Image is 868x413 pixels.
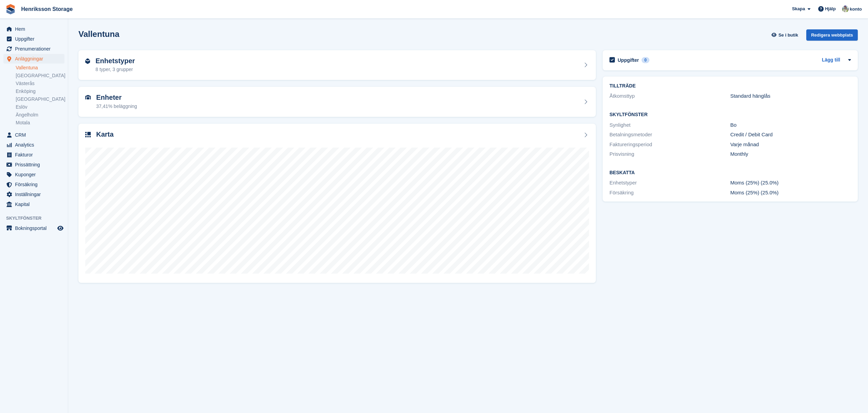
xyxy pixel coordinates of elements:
div: Bo [730,121,851,129]
div: Synlighet [609,121,730,129]
a: menu [3,170,64,179]
span: Prenumerationer [15,44,56,54]
a: Västerås [16,80,64,87]
img: unit-type-icn-2b2737a686de81e16bb02015468b77c625bbabd49415b5ef34ead5e3b44a266d.svg [85,58,90,64]
h2: Beskatta [609,170,851,176]
div: Monthly [730,150,851,158]
a: menu [3,54,64,64]
span: Uppgifter [15,34,56,44]
h2: Enhetstyper [95,57,135,65]
span: Fakturor [15,150,56,160]
a: menu [3,140,64,150]
div: Redigera webbplats [806,29,858,41]
h2: Vallentuna [78,29,119,39]
div: 37,41% beläggning [96,103,137,110]
div: 0 [642,57,649,63]
div: Åtkomsttyp [609,92,730,100]
a: Eslöv [16,104,64,110]
a: menu [3,34,64,44]
a: menu [3,44,64,54]
a: menu [3,150,64,160]
a: [GEOGRAPHIC_DATA] [16,96,64,102]
span: Försäkring [15,180,56,189]
span: Skapa [792,5,805,12]
span: Anläggningar [15,54,56,64]
h2: Skyltfönster [609,112,851,118]
span: Inställningar [15,190,56,199]
div: Försäkring [609,189,730,197]
img: unit-icn-7be61d7bf1b0ce9d3e12c5938cc71ed9869f7b940bace4675aadf7bd6d80202e.svg [85,95,91,100]
div: Prisvisning [609,150,730,158]
span: Analytics [15,140,56,150]
a: Enköping [16,88,64,95]
span: Prissättning [15,160,56,169]
span: Bokningsportal [15,223,56,233]
a: menu [3,180,64,189]
div: Moms (25%) (25.0%) [730,189,851,197]
a: Enhetstyper 8 typer, 3 grupper [78,50,596,80]
img: Daniel Axberg [842,5,849,12]
h2: Karta [96,130,114,138]
span: CRM [15,130,56,140]
div: Faktureringsperiod [609,141,730,149]
a: Vallentuna [16,65,64,71]
a: menu [3,130,64,140]
div: Standard hänglås [730,92,851,100]
div: 8 typer, 3 grupper [95,66,135,73]
span: Hem [15,24,56,34]
a: meny [3,223,64,233]
span: konto [850,6,862,13]
a: menu [3,199,64,209]
a: Karta [78,124,596,283]
div: Varje månad [730,141,851,149]
div: Betalningsmetoder [609,131,730,139]
img: stora-icon-8386f47178a22dfd0bd8f6a31ec36ba5ce8667c1dd55bd0f319d3a0aa187defe.svg [5,4,16,14]
div: Enhetstyper [609,179,730,187]
a: menu [3,190,64,199]
div: Credit / Debit Card [730,131,851,139]
a: Motala [16,120,64,126]
a: Redigera webbplats [806,29,858,43]
span: Kapital [15,199,56,209]
h2: TILLTRÄDE [609,83,851,89]
div: Moms (25%) (25.0%) [730,179,851,187]
a: menu [3,160,64,169]
a: Ängelholm [16,112,64,118]
h2: Uppgifter [618,57,639,63]
a: menu [3,24,64,34]
a: Se i butik [770,29,801,41]
img: map-icn-33ee37083ee616e46c38cad1a60f524a97daa1e2b2c8c0bc3eb3415660979fc1.svg [85,132,91,137]
a: Lägg till [822,56,840,64]
a: Förhandsgranska butik [56,224,64,232]
h2: Enheter [96,94,137,101]
a: [GEOGRAPHIC_DATA] [16,72,64,79]
span: Se i butik [778,32,798,39]
span: Kuponger [15,170,56,179]
span: Hjälp [825,5,836,12]
a: Enheter 37,41% beläggning [78,87,596,117]
span: Skyltfönster [6,215,68,222]
a: Henriksson Storage [18,3,75,15]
